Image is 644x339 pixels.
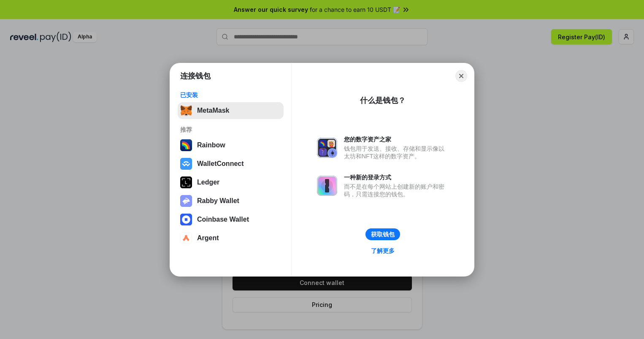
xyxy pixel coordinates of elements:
div: 而不是在每个网站上创建新的账户和密码，只需连接您的钱包。 [344,183,449,198]
button: Rabby Wallet [178,193,284,209]
button: Ledger [178,174,284,191]
div: 推荐 [180,126,281,133]
img: svg+xml,%3Csvg%20width%3D%2228%22%20height%3D%2228%22%20viewBox%3D%220%200%2028%2028%22%20fill%3D... [180,232,192,244]
img: svg+xml,%3Csvg%20width%3D%22120%22%20height%3D%22120%22%20viewBox%3D%220%200%20120%20120%22%20fil... [180,139,192,151]
img: svg+xml,%3Csvg%20width%3D%2228%22%20height%3D%2228%22%20viewBox%3D%220%200%2028%2028%22%20fill%3D... [180,214,192,225]
img: svg+xml,%3Csvg%20xmlns%3D%22http%3A%2F%2Fwww.w3.org%2F2000%2Fsvg%22%20fill%3D%22none%22%20viewBox... [317,176,337,196]
button: Close [455,70,467,82]
div: WalletConnect [197,160,244,168]
img: svg+xml,%3Csvg%20xmlns%3D%22http%3A%2F%2Fwww.w3.org%2F2000%2Fsvg%22%20fill%3D%22none%22%20viewBox... [180,195,192,207]
img: svg+xml,%3Csvg%20width%3D%2228%22%20height%3D%2228%22%20viewBox%3D%220%200%2028%2028%22%20fill%3D... [180,158,192,170]
div: 已安装 [180,91,281,99]
div: 获取钱包 [371,231,395,238]
h1: 连接钱包 [180,71,211,81]
button: MetaMask [178,102,284,119]
div: 您的数字资产之家 [344,136,449,143]
div: 什么是钱包？ [360,95,406,106]
div: Rabby Wallet [197,197,239,205]
div: MetaMask [197,107,229,114]
div: 钱包用于发送、接收、存储和显示像以太坊和NFT这样的数字资产。 [344,145,449,160]
img: svg+xml,%3Csvg%20fill%3D%22none%22%20height%3D%2233%22%20viewBox%3D%220%200%2035%2033%22%20width%... [180,105,192,117]
button: Argent [178,230,284,247]
div: Coinbase Wallet [197,216,249,223]
div: Rainbow [197,141,225,149]
div: 一种新的登录方式 [344,174,449,181]
a: 了解更多 [366,245,400,256]
img: svg+xml,%3Csvg%20xmlns%3D%22http%3A%2F%2Fwww.w3.org%2F2000%2Fsvg%22%20fill%3D%22none%22%20viewBox... [317,138,337,158]
div: Argent [197,234,219,242]
button: Coinbase Wallet [178,211,284,228]
div: 了解更多 [371,247,395,255]
img: svg+xml,%3Csvg%20xmlns%3D%22http%3A%2F%2Fwww.w3.org%2F2000%2Fsvg%22%20width%3D%2228%22%20height%3... [180,176,192,188]
div: Ledger [197,179,219,186]
button: WalletConnect [178,155,284,172]
button: 获取钱包 [365,228,400,240]
button: Rainbow [178,137,284,154]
